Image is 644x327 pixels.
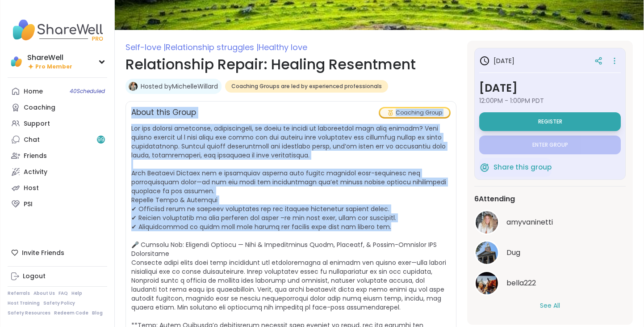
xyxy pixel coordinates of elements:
button: Enter group [479,136,621,154]
span: 6 Attending [474,194,515,204]
a: Host Training [8,300,40,306]
img: ShareWell Nav Logo [8,14,107,46]
a: Home40Scheduled [8,83,107,99]
a: Friends [8,148,107,164]
a: Safety Resources [8,310,50,316]
div: Host [24,184,39,193]
h1: Relationship Repair: Healing Resentment [125,54,456,75]
a: Support [8,115,107,132]
span: Healthy love [259,42,307,53]
div: Home [24,87,43,96]
img: bella222 [476,272,498,294]
div: Friends [24,152,47,161]
a: Safety Policy [43,300,75,306]
span: Pro Member [35,63,72,71]
div: Coaching [24,103,55,112]
a: Referrals [8,290,30,297]
div: Invite Friends [8,245,107,261]
span: 12:00PM - 1:00PM PDT [479,96,621,105]
span: Coaching Groups are led by experienced professionals [231,83,382,90]
span: Self-love | [125,42,166,53]
a: PSI [8,196,107,212]
a: Hosted byMichelleWillard [141,82,218,91]
a: bella222bella222 [474,271,626,296]
a: Help [71,290,82,297]
div: Logout [23,272,46,281]
h3: [DATE] [479,80,621,96]
div: ShareWell [27,53,72,63]
a: About Us [33,290,55,297]
a: Blog [92,310,103,316]
div: Coaching Group [380,108,449,117]
a: Coaching [8,99,107,115]
div: Chat [24,136,40,144]
div: Support [24,119,50,128]
a: Activity [8,164,107,180]
span: Share this group [493,162,552,173]
a: Logout [8,268,107,285]
img: MichelleWillard [129,82,138,91]
div: Activity [24,168,47,177]
span: Enter group [532,141,568,149]
img: ShareWell [9,55,24,69]
h2: About this Group [131,107,196,119]
a: Chat99 [8,132,107,148]
a: Host [8,180,107,196]
span: Dug [506,247,520,258]
span: 99 [97,136,105,144]
span: Relationship struggles | [166,42,259,53]
img: amyvaninetti [476,211,498,234]
span: 40 Scheduled [70,88,105,95]
span: bella222 [506,278,536,289]
span: amyvaninetti [506,217,553,228]
img: Dug [476,242,498,264]
button: Register [479,112,621,131]
button: Share this group [479,158,552,177]
a: amyvaninettiamyvaninetti [474,210,626,235]
a: FAQ [59,290,68,297]
div: PSI [24,200,33,209]
button: See All [540,301,560,310]
a: Redeem Code [54,310,88,316]
span: Register [538,118,562,125]
a: DugDug [474,240,626,265]
h3: [DATE] [479,55,514,66]
img: ShareWell Logomark [479,162,490,173]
